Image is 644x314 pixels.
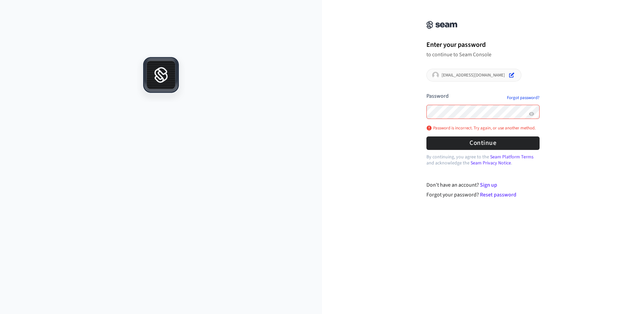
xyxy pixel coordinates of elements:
[426,125,536,131] p: Password is incorrect. Try again, or use another method.
[426,21,457,29] img: Seam Console
[508,71,516,79] button: Edit
[426,181,540,189] div: Don't have an account?
[507,95,540,100] a: Forgot password?
[527,110,536,118] button: Show password
[471,160,511,166] a: Seam Privacy Notice
[426,51,540,58] p: to continue to Seam Console
[480,191,516,198] a: Reset password
[442,72,505,78] p: [EMAIL_ADDRESS][DOMAIN_NAME]
[426,92,449,100] label: Password
[480,181,497,189] a: Sign up
[490,154,534,160] a: Seam Platform Terms
[426,154,540,166] p: By continuing, you agree to the and acknowledge the .
[426,136,540,150] button: Continue
[426,40,540,50] h1: Enter your password
[426,191,540,199] div: Forgot your password?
